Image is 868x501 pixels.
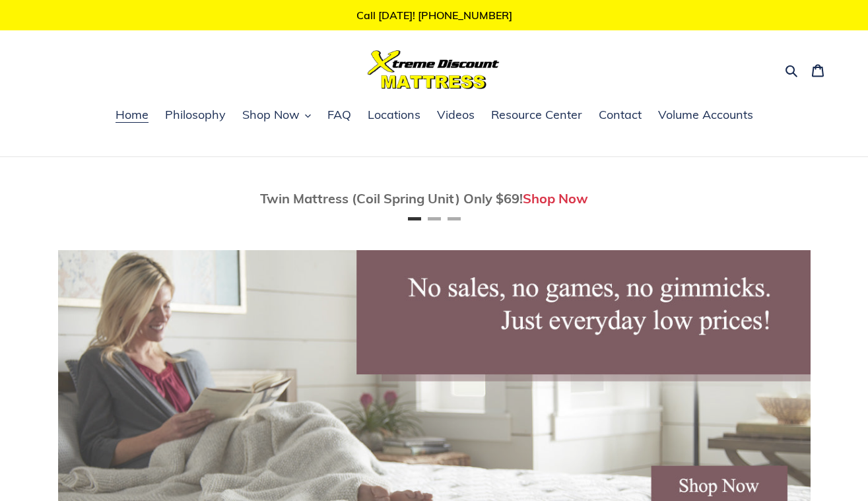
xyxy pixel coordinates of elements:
[361,106,427,125] a: Locations
[491,107,582,123] span: Resource Center
[260,190,523,207] span: Twin Mattress (Coil Spring Unit) Only $69!
[327,107,351,123] span: FAQ
[599,107,642,123] span: Contact
[651,106,760,125] a: Volume Accounts
[236,106,317,125] button: Shop Now
[484,106,589,125] a: Resource Center
[242,107,300,123] span: Shop Now
[448,217,461,220] button: Page 3
[116,107,149,123] span: Home
[165,107,226,123] span: Philosophy
[321,106,358,125] a: FAQ
[158,106,232,125] a: Philosophy
[437,107,475,123] span: Videos
[408,217,421,220] button: Page 1
[430,106,481,125] a: Videos
[428,217,441,220] button: Page 2
[368,50,500,89] img: Xtreme Discount Mattress
[658,107,753,123] span: Volume Accounts
[368,107,420,123] span: Locations
[109,106,155,125] a: Home
[592,106,648,125] a: Contact
[523,190,588,207] a: Shop Now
